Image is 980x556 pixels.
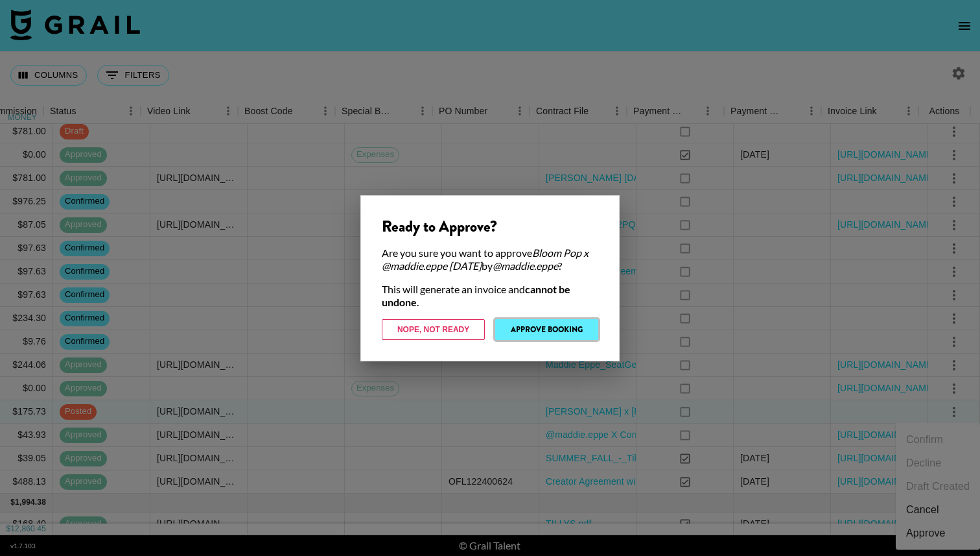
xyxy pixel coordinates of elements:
em: Bloom Pop x @maddie.eppe [DATE] [382,247,589,272]
div: This will generate an invoice and . [382,283,598,309]
button: Nope, Not Ready [382,319,485,340]
div: Are you sure you want to approve by ? [382,247,598,272]
em: @ maddie.eppe [493,260,558,272]
strong: cannot be undone [382,283,570,308]
div: Ready to Approve? [382,217,598,236]
button: Approve Booking [495,319,598,340]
